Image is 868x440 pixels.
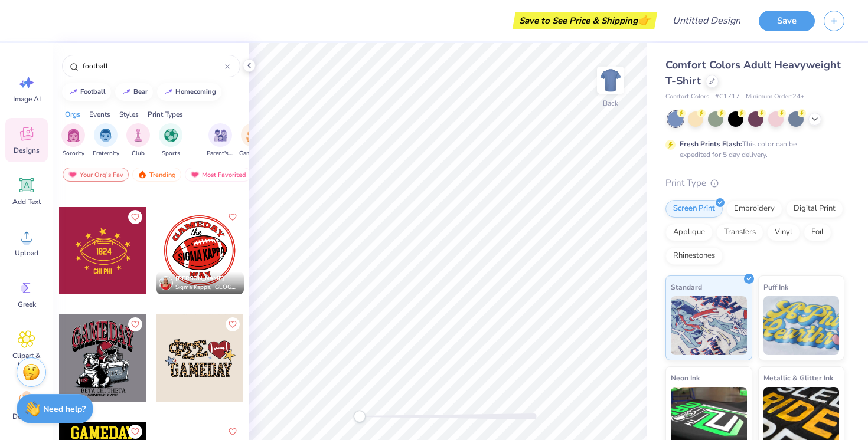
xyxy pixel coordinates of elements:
img: Sorority Image [67,129,80,142]
div: homecoming [175,88,216,95]
img: Back [599,68,622,92]
img: Parent's Weekend Image [214,129,227,142]
div: Events [89,109,110,120]
div: filter for Club [126,123,150,158]
button: Like [226,425,240,439]
span: Sigma Kappa, [GEOGRAPHIC_DATA][US_STATE] [175,283,239,292]
img: trend_line.gif [122,88,131,96]
div: Applique [665,224,713,241]
div: Print Type [665,176,844,190]
button: filter button [126,123,150,158]
div: filter for Sports [159,123,182,158]
span: 👉 [638,13,651,27]
img: Fraternity Image [99,129,112,142]
span: Club [132,149,145,158]
div: Print Types [148,109,183,120]
div: Back [603,98,618,109]
img: Standard [671,296,747,355]
input: Try "Alpha" [81,60,225,72]
span: Metallic & Glitter Ink [763,372,833,384]
div: filter for Fraternity [93,123,119,158]
div: Screen Print [665,200,723,218]
div: Most Favorited [185,168,252,182]
div: filter for Game Day [239,123,266,158]
span: Greek [18,300,36,309]
img: most_fav.gif [68,170,77,179]
div: Foil [804,224,831,241]
div: Orgs [65,109,80,120]
span: Upload [15,248,38,258]
span: Parent's Weekend [207,149,234,158]
span: Sorority [63,149,84,158]
button: Like [128,210,142,224]
button: homecoming [157,83,221,101]
button: filter button [93,123,119,158]
button: Like [226,210,240,224]
button: filter button [239,123,266,158]
span: # C1717 [715,92,740,102]
span: Puff Ink [763,281,788,293]
img: trend_line.gif [68,88,78,96]
strong: Need help? [43,403,86,415]
span: Image AI [13,94,41,104]
img: Sports Image [164,129,178,142]
div: Trending [132,168,181,182]
div: bear [133,88,148,95]
div: Accessibility label [354,411,366,422]
div: Your Org's Fav [63,168,129,182]
span: Minimum Order: 24 + [746,92,805,102]
div: Rhinestones [665,247,723,265]
img: trend_line.gif [164,88,173,96]
span: Clipart & logos [7,351,46,370]
input: Untitled Design [663,9,750,32]
button: Like [128,317,142,331]
button: football [62,83,111,101]
div: Save to See Price & Shipping [515,12,654,29]
button: filter button [61,123,85,158]
div: Vinyl [767,224,800,241]
img: trending.gif [138,170,147,179]
img: Game Day Image [246,129,260,142]
span: Neon Ink [671,372,700,384]
span: Designs [14,146,40,155]
button: bear [115,83,153,101]
img: Club Image [132,129,145,142]
span: Standard [671,281,702,293]
span: Game Day [239,149,266,158]
button: Like [226,317,240,331]
strong: Fresh Prints Flash: [680,139,742,149]
div: football [80,88,106,95]
span: Comfort Colors [665,92,709,102]
span: Sports [162,149,180,158]
img: most_fav.gif [190,170,200,179]
button: Like [128,425,142,439]
div: This color can be expedited for 5 day delivery. [680,139,825,160]
span: Comfort Colors Adult Heavyweight T-Shirt [665,58,841,88]
img: Puff Ink [763,296,840,355]
button: filter button [207,123,234,158]
button: filter button [159,123,182,158]
div: Transfers [716,224,763,241]
div: Digital Print [786,200,843,218]
div: Styles [119,109,139,120]
span: [PERSON_NAME] [175,274,224,283]
span: Decorate [12,412,41,421]
span: Fraternity [93,149,119,158]
div: filter for Sorority [61,123,85,158]
button: Save [759,11,815,31]
span: Add Text [12,197,41,206]
div: Embroidery [726,200,782,218]
div: filter for Parent's Weekend [207,123,234,158]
